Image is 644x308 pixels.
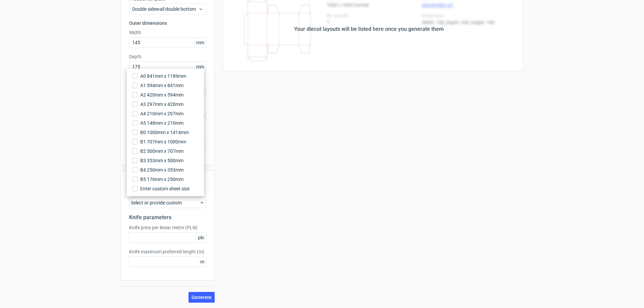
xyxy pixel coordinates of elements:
span: B5 176mm x 250mm [140,176,183,183]
div: Your diecut layouts will be listed here once you generate them [294,25,444,33]
span: B1 707mm x 1000mm [140,138,186,145]
span: mm [194,38,206,48]
span: Enter custom sheet size [140,185,190,192]
span: A1 594mm x 841mm [140,82,183,89]
button: Generate [189,292,215,303]
label: Knife maximum preferred lenght (m) [129,248,206,255]
label: Depth [129,53,206,60]
span: A2 420mm x 594mm [140,91,183,98]
span: Generate [192,295,212,300]
span: m [198,257,206,267]
span: A3 297mm x 420mm [140,101,183,108]
label: Width [129,29,206,36]
span: pln [196,233,206,243]
label: Knife price per linear metre (PLN) [129,224,206,231]
span: A4 210mm x 297mm [140,110,183,117]
div: Select or provide custom [129,197,206,208]
span: A5 148mm x 210mm [140,120,183,126]
span: B3 353mm x 500mm [140,157,183,164]
span: mm [194,62,206,72]
span: B2 500mm x 707mm [140,148,183,155]
span: A0 841mm x 1189mm [140,73,186,79]
span: B4 250mm x 353mm [140,167,183,173]
span: B0 1000mm x 1414mm [140,129,189,136]
h3: Outer dimensions [129,20,206,26]
span: Double sidewall double bottom [132,6,198,12]
h2: Knife parameters [129,213,206,222]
